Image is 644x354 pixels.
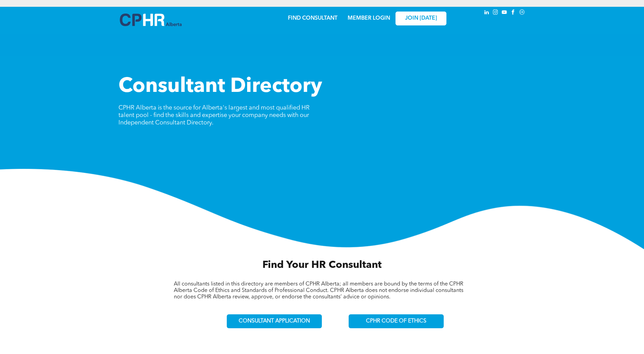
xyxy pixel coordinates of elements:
[120,14,182,26] img: A blue and white logo for cp alberta
[118,105,310,126] span: CPHR Alberta is the source for Alberta's largest and most qualified HR talent pool - find the ski...
[262,260,382,270] span: Find Your HR Consultant
[483,8,491,18] a: linkedin
[395,12,446,25] a: JOIN [DATE]
[118,77,322,97] span: Consultant Directory
[366,318,426,324] span: CPHR CODE OF ETHICS
[288,16,337,21] a: FIND CONSULTANT
[405,15,437,22] span: JOIN [DATE]
[349,314,444,328] a: CPHR CODE OF ETHICS
[227,314,322,328] a: CONSULTANT APPLICATION
[501,8,508,18] a: youtube
[348,16,390,21] a: MEMBER LOGIN
[239,318,310,324] span: CONSULTANT APPLICATION
[174,281,463,300] span: All consultants listed in this directory are members of CPHR Alberta; all members are bound by th...
[492,8,499,18] a: instagram
[510,8,517,18] a: facebook
[518,8,526,18] a: Social network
